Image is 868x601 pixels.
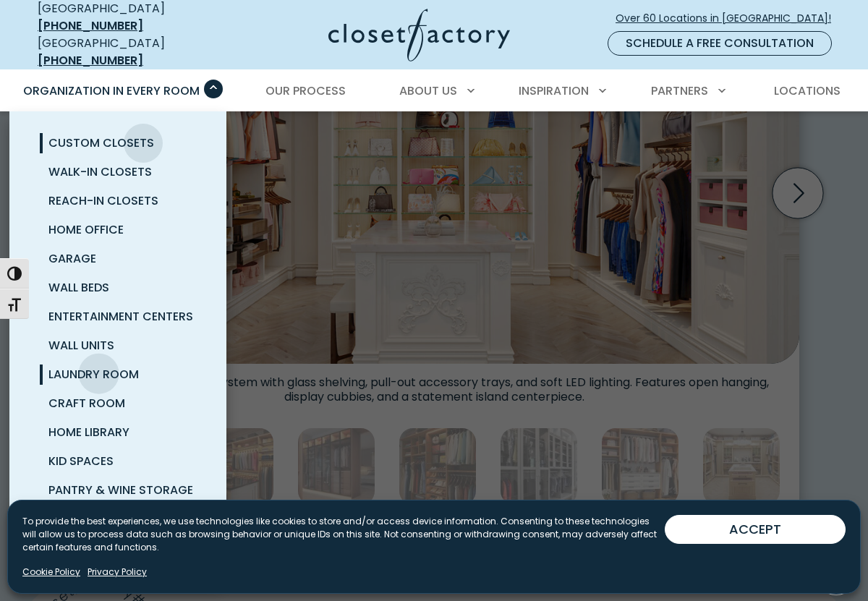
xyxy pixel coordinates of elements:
[399,82,457,99] span: About Us
[23,82,200,99] span: Organization in Every Room
[38,52,143,69] a: [PHONE_NUMBER]
[48,424,129,440] span: Home Library
[48,337,114,354] span: Wall Units
[22,515,665,554] p: To provide the best experiences, we use technologies like cookies to store and/or access device i...
[608,31,832,56] a: Schedule a Free Consultation
[48,163,152,180] span: Walk-In Closets
[48,482,193,498] span: Pantry & Wine Storage
[774,82,841,99] span: Locations
[48,366,139,383] span: Laundry Room
[48,395,125,412] span: Craft Room
[328,9,510,61] img: Closet Factory Logo
[48,250,96,267] span: Garage
[651,82,708,99] span: Partners
[48,135,154,151] span: Custom Closets
[519,82,589,99] span: Inspiration
[38,17,143,34] a: [PHONE_NUMBER]
[48,308,193,325] span: Entertainment Centers
[616,11,843,26] span: Over 60 Locations in [GEOGRAPHIC_DATA]!
[38,35,215,69] div: [GEOGRAPHIC_DATA]
[13,71,855,111] nav: Primary Menu
[48,221,124,238] span: Home Office
[48,192,158,209] span: Reach-In Closets
[88,566,147,579] a: Privacy Policy
[48,279,109,296] span: Wall Beds
[615,6,843,31] a: Over 60 Locations in [GEOGRAPHIC_DATA]!
[265,82,346,99] span: Our Process
[9,111,226,580] ul: Organization in Every Room submenu
[48,453,114,469] span: Kid Spaces
[22,566,80,579] a: Cookie Policy
[665,515,846,544] button: ACCEPT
